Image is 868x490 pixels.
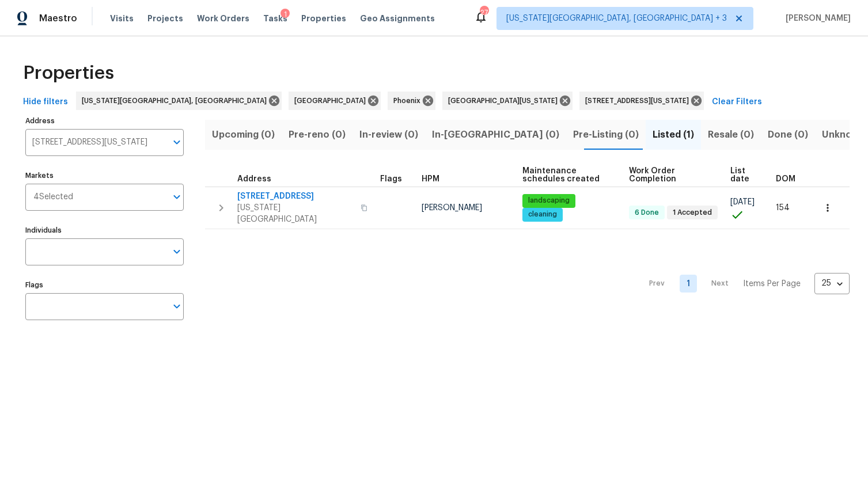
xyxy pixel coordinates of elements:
[730,167,756,183] span: List date
[506,13,727,24] span: [US_STATE][GEOGRAPHIC_DATA], [GEOGRAPHIC_DATA] + 3
[524,196,574,206] span: landscaping
[630,208,664,218] span: 6 Done
[573,127,639,143] span: Pre-Listing (0)
[169,298,185,314] button: Open
[442,92,573,110] div: [GEOGRAPHIC_DATA][US_STATE]
[110,13,134,24] span: Visits
[25,227,184,234] label: Individuals
[781,13,851,24] span: [PERSON_NAME]
[294,95,370,107] span: [GEOGRAPHIC_DATA]
[707,92,767,113] button: Clear Filters
[680,275,697,293] a: Goto page 1
[388,92,435,110] div: Phoenix
[18,92,73,113] button: Hide filters
[39,13,77,24] span: Maestro
[289,127,346,143] span: Pre-reno (0)
[237,191,354,202] span: [STREET_ADDRESS]
[82,95,271,107] span: [US_STATE][GEOGRAPHIC_DATA], [GEOGRAPHIC_DATA]
[629,167,711,183] span: Work Order Completion
[289,92,381,110] div: [GEOGRAPHIC_DATA]
[422,175,439,183] span: HPM
[360,13,435,24] span: Geo Assignments
[480,7,488,18] div: 27
[23,95,68,109] span: Hide filters
[237,175,271,183] span: Address
[23,67,114,79] span: Properties
[712,95,762,109] span: Clear Filters
[33,192,73,202] span: 4 Selected
[638,236,850,332] nav: Pagination Navigation
[25,117,184,124] label: Address
[76,92,282,110] div: [US_STATE][GEOGRAPHIC_DATA], [GEOGRAPHIC_DATA]
[730,198,755,206] span: [DATE]
[522,167,609,183] span: Maintenance schedules created
[359,127,418,143] span: In-review (0)
[393,95,425,107] span: Phoenix
[653,127,694,143] span: Listed (1)
[380,175,402,183] span: Flags
[147,13,183,24] span: Projects
[169,244,185,260] button: Open
[169,134,185,150] button: Open
[579,92,704,110] div: [STREET_ADDRESS][US_STATE]
[768,127,808,143] span: Done (0)
[585,95,693,107] span: [STREET_ADDRESS][US_STATE]
[743,278,801,290] p: Items Per Page
[169,189,185,205] button: Open
[281,9,290,20] div: 1
[708,127,754,143] span: Resale (0)
[432,127,559,143] span: In-[GEOGRAPHIC_DATA] (0)
[212,127,275,143] span: Upcoming (0)
[814,268,850,298] div: 25
[197,13,249,24] span: Work Orders
[25,282,184,288] label: Flags
[776,175,795,183] span: DOM
[263,14,287,22] span: Tasks
[422,204,482,212] span: [PERSON_NAME]
[301,13,346,24] span: Properties
[25,172,184,179] label: Markets
[668,208,717,218] span: 1 Accepted
[237,202,354,225] span: [US_STATE][GEOGRAPHIC_DATA]
[776,204,790,212] span: 154
[448,95,562,107] span: [GEOGRAPHIC_DATA][US_STATE]
[524,210,562,219] span: cleaning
